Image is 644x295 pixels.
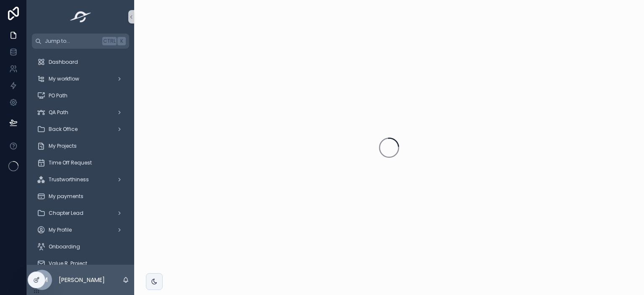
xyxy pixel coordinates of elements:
[45,38,99,44] span: Jump to...
[32,55,129,70] a: Dashboard
[32,239,129,254] a: Onboarding
[32,222,129,238] a: My Profile
[32,34,129,49] button: Jump to...CtrlK
[27,49,134,265] div: scrollable content
[118,38,125,44] span: K
[49,227,72,233] span: My Profile
[32,105,129,120] a: QA Path
[49,210,83,217] span: Chapter Lead
[68,10,94,23] img: App logo
[49,76,79,82] span: My workflow
[59,276,105,284] p: [PERSON_NAME]
[32,172,129,187] a: Trustworthiness
[32,122,129,137] a: Back Office
[32,138,129,154] a: My Projects
[49,59,78,65] span: Dashboard
[102,37,117,45] span: Ctrl
[49,109,68,116] span: QA Path
[32,155,129,170] a: Time Off Request
[49,159,92,166] span: Time Off Request
[32,88,129,103] a: PO Path
[49,176,89,183] span: Trustworthiness
[49,126,78,133] span: Back Office
[49,143,77,149] span: My Projects
[32,256,129,271] a: Value R. Project
[32,206,129,221] a: Chapter Lead
[49,193,83,200] span: My payments
[32,189,129,204] a: My payments
[32,71,129,86] a: My workflow
[49,92,68,99] span: PO Path
[49,260,87,267] span: Value R. Project
[49,243,80,250] span: Onboarding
